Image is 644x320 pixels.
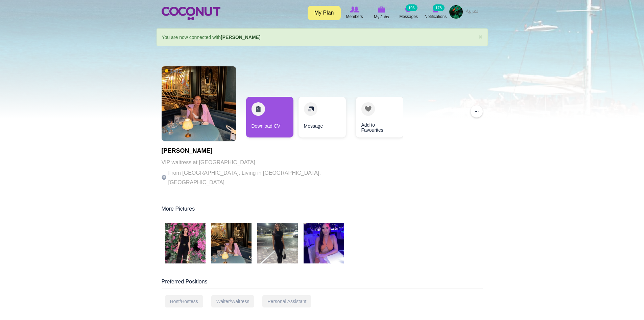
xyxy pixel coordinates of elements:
[378,6,385,13] img: My Jobs
[165,68,183,74] span: [DATE]
[162,158,348,167] p: VIP waitress at [GEOGRAPHIC_DATA]
[425,13,447,20] span: Notifications
[165,295,203,307] div: Host/Hostess
[308,6,341,20] a: My Plan
[406,4,417,11] small: 106
[299,97,346,137] a: Message
[246,97,293,141] div: 1 / 3
[478,33,482,40] a: ×
[162,148,348,154] h1: [PERSON_NAME]
[368,5,395,21] a: My Jobs My Jobs
[246,97,293,137] a: Download CV
[351,97,398,141] div: 3 / 3
[399,13,418,20] span: Messages
[433,4,444,11] small: 178
[346,13,363,20] span: Members
[341,5,368,21] a: Browse Members Members
[350,6,359,13] img: Browse Members
[162,205,483,216] div: More Pictures
[157,28,488,46] div: You are now connected with
[463,5,483,19] a: العربية
[471,105,483,118] button: ...
[211,295,255,307] div: Waiter/Waitress
[162,168,348,187] p: From [GEOGRAPHIC_DATA], Living in [GEOGRAPHIC_DATA], [GEOGRAPHIC_DATA]
[422,5,449,21] a: Notifications Notifications 178
[374,14,389,20] span: My Jobs
[162,7,220,20] img: Home
[262,295,311,307] div: Personal Assistant
[162,278,483,289] div: Preferred Positions
[356,97,403,137] a: Add to Favourites
[395,5,422,21] a: Messages Messages 106
[221,35,260,40] a: [PERSON_NAME]
[433,6,438,13] img: Notifications
[299,97,346,141] div: 2 / 3
[405,6,412,13] img: Messages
